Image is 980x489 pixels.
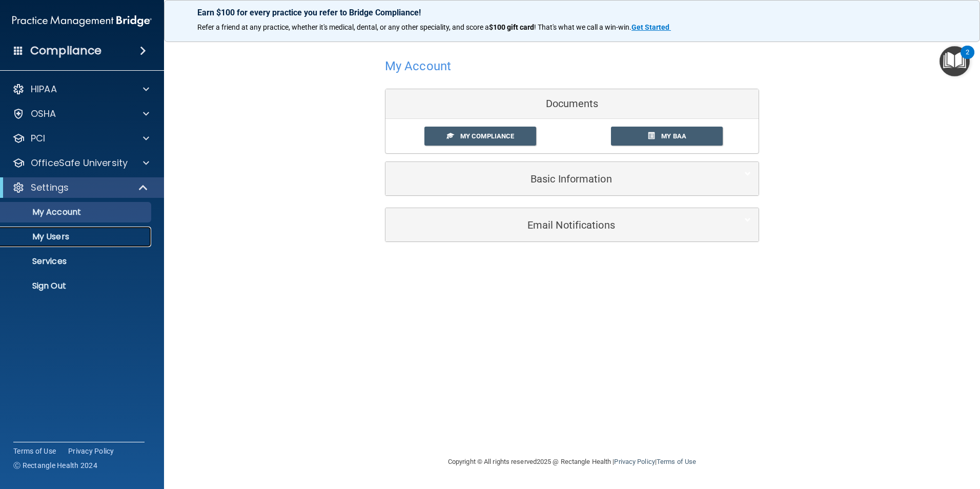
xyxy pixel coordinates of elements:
strong: Get Started [631,23,669,31]
div: Documents [385,89,759,119]
h4: Compliance [30,44,101,58]
p: My Account [7,207,147,217]
a: Terms of Use [657,458,696,465]
a: Terms of Use [13,446,56,456]
p: Settings [31,181,69,194]
a: Settings [12,181,149,194]
a: Get Started [631,23,671,31]
span: Ⓒ Rectangle Health 2024 [13,460,97,471]
a: Email Notifications [393,213,751,236]
h5: Basic Information [393,173,720,185]
button: Open Resource Center, 2 new notifications [940,46,970,76]
span: ! That's what we call a win-win. [534,23,631,31]
span: My BAA [661,132,686,140]
a: Basic Information [393,167,751,190]
p: Earn $100 for every practice you refer to Bridge Compliance! [197,8,947,17]
a: HIPAA [12,83,149,95]
h5: Email Notifications [393,219,720,231]
p: PCI [31,132,45,145]
h4: My Account [385,59,451,73]
a: PCI [12,132,149,145]
a: Privacy Policy [614,458,655,465]
a: Privacy Policy [68,446,114,456]
span: Refer a friend at any practice, whether it's medical, dental, or any other speciality, and score a [197,23,489,31]
img: PMB logo [12,11,152,31]
p: OfficeSafe University [31,157,128,169]
span: My Compliance [460,132,514,140]
strong: $100 gift card [489,23,534,31]
p: My Users [7,232,147,242]
p: OSHA [31,108,56,120]
p: Services [7,256,147,267]
p: Sign Out [7,281,147,291]
div: Copyright © All rights reserved 2025 @ Rectangle Health | | [385,445,759,478]
div: 2 [966,52,969,66]
a: OSHA [12,108,149,120]
a: OfficeSafe University [12,157,149,169]
p: HIPAA [31,83,57,95]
